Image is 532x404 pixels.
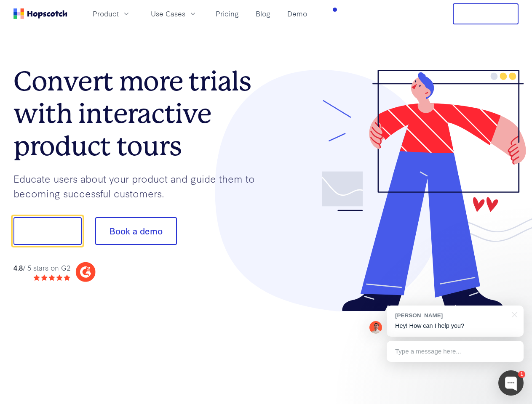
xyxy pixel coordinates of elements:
p: Educate users about your product and guide them to becoming successful customers. [13,171,266,200]
button: Use Cases [146,7,202,21]
button: Book a demo [95,217,177,245]
button: Free Trial [453,3,519,24]
div: 1 [518,371,525,378]
h1: Convert more trials with interactive product tours [13,65,266,162]
div: [PERSON_NAME] [395,311,507,319]
img: Mark Spera [369,321,382,334]
span: Use Cases [151,8,185,19]
a: Blog [252,7,274,21]
div: / 5 stars on G2 [13,263,70,273]
span: Product [93,8,119,19]
a: Demo [284,7,310,21]
strong: 4.8 [13,263,23,272]
a: Home [13,8,67,19]
button: Show me! [13,217,82,245]
div: Type a message here... [387,341,524,362]
button: Product [88,7,136,21]
p: Hey! How can I help you? [395,322,515,330]
a: Pricing [212,7,242,21]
